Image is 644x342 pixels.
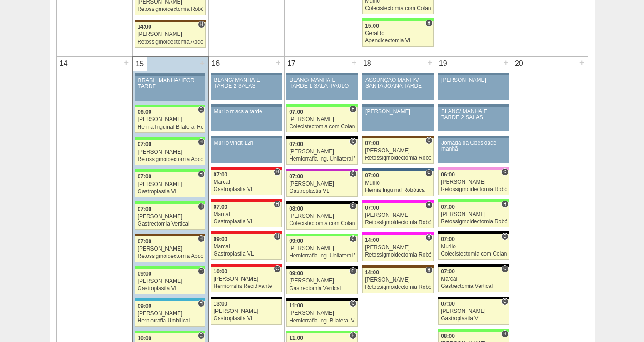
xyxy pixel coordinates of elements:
span: 11:00 [289,302,303,309]
span: Hospital [198,235,205,242]
div: Key: Aviso [362,104,433,107]
div: [PERSON_NAME] [365,109,430,115]
span: 09:00 [214,236,228,242]
a: C 06:00 [PERSON_NAME] Hernia Inguinal Bilateral Robótica [135,107,205,133]
span: 13:00 [214,301,228,307]
div: Marcal [441,276,507,282]
div: Retossigmoidectomia Robótica [365,220,431,226]
div: Hernia Inguinal Bilateral Robótica [138,124,203,130]
div: [PERSON_NAME] [289,246,355,251]
a: BLANC/ MANHÃ E TARDE 2 SALAS [211,75,282,100]
span: 14:00 [365,269,379,276]
span: Hospital [274,168,280,176]
a: C 11:00 [PERSON_NAME] Herniorrafia Ing. Bilateral VL [286,301,357,327]
span: Hospital [425,234,432,241]
div: + [198,57,206,69]
div: [PERSON_NAME] [138,246,203,252]
div: [PERSON_NAME] [441,308,507,314]
div: Key: Aviso [135,73,205,76]
a: H 07:00 [PERSON_NAME] Retossigmoidectomia Abdominal VL [135,236,205,262]
span: 11:00 [289,335,303,341]
div: Key: Assunção [211,199,282,202]
span: 07:00 [138,173,152,180]
div: [PERSON_NAME] [138,149,203,155]
div: Gastroplastia VL [214,251,279,257]
span: 07:00 [365,172,379,179]
div: [PERSON_NAME] [441,179,507,185]
div: Marcal [214,179,279,185]
div: Key: Aviso [438,73,509,75]
span: Consultório [425,169,432,176]
a: C 07:00 Marcal Gastrectomia Vertical [438,267,509,292]
span: Hospital [198,138,205,146]
div: + [502,57,510,69]
a: H 07:00 [PERSON_NAME] Colecistectomia com Colangiografia VL [286,107,357,132]
span: 07:00 [138,238,152,245]
div: Herniorrafia Recidivante [214,283,279,289]
span: Hospital [198,300,205,307]
span: Consultório [274,265,280,272]
div: Key: Pro Matre [362,232,433,235]
div: Key: Brasil [362,18,433,21]
div: Colecistectomia com Colangiografia VL [365,5,431,11]
a: BRASIL MANHÃ/ IFOR TARDE [135,76,205,101]
span: 10:00 [138,335,152,342]
span: 07:00 [138,206,152,212]
span: 14:00 [365,237,379,243]
div: Retossigmoidectomia Robótica [137,6,203,12]
div: [PERSON_NAME] [365,212,431,218]
div: Gastroplastia VL [214,186,279,192]
div: Murilo [365,180,431,186]
div: [PERSON_NAME] [289,310,355,316]
div: Key: Blanc [286,136,357,139]
span: 07:00 [441,268,455,275]
div: + [275,57,282,69]
div: Jornada da Obesidade manhã [441,140,506,152]
div: Herniorrafia Umbilical [138,318,203,324]
span: Hospital [198,171,205,178]
div: Colecistectomia com Colangiografia VL [441,251,507,257]
span: Hospital [425,20,432,27]
div: Gastroplastia VL [214,219,279,225]
div: Key: Brasil [135,137,205,140]
span: Hospital [198,21,205,28]
div: [PERSON_NAME] [138,181,203,187]
a: BLANC/ MANHÃ E TARDE 1 SALA -PAULO [286,75,357,100]
a: BLANC/ MANHÃ E TARDE 2 SALAS [438,107,509,131]
div: Herniorrafia Ing. Bilateral VL [289,318,355,324]
span: 09:00 [289,238,303,244]
div: 17 [285,57,299,70]
a: H 07:00 Marcal Gastroplastia VL [211,170,282,195]
span: 07:00 [289,173,303,180]
div: Key: Assunção [211,167,282,170]
div: Key: Blanc [286,298,357,301]
div: Key: Brasil [135,105,205,107]
span: Consultório [501,298,508,305]
div: Marcal [214,211,279,217]
a: H 09:00 [PERSON_NAME] Herniorrafia Umbilical [135,301,205,327]
div: Murilo [441,244,507,250]
div: ASSUNÇÃO MANHÃ/ SANTA JOANA TARDE [365,77,430,89]
div: Gastrectomia Vertical [441,283,507,289]
span: 08:00 [289,206,303,212]
div: Marcal [214,244,279,250]
span: Consultório [349,138,356,145]
div: Key: Aviso [438,136,509,138]
span: Consultório [349,202,356,210]
span: 15:00 [365,23,379,29]
span: 07:00 [289,141,303,147]
span: Hospital [501,201,508,208]
div: Key: Blanc [438,231,509,234]
span: Hospital [198,203,205,210]
div: Retossigmoidectomia Robótica [365,252,431,258]
div: Gastroplastia VL [138,189,203,195]
div: + [122,57,130,69]
div: [PERSON_NAME] [365,277,431,283]
span: Consultório [198,267,205,275]
div: Gastroplastia VL [214,316,279,322]
div: [PERSON_NAME] [289,181,355,187]
div: Key: Blanc [438,297,509,299]
span: Consultório [425,137,432,144]
a: C 07:00 [PERSON_NAME] Retossigmoidectomia Robótica [362,138,433,164]
div: Key: Brasil [438,199,509,202]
